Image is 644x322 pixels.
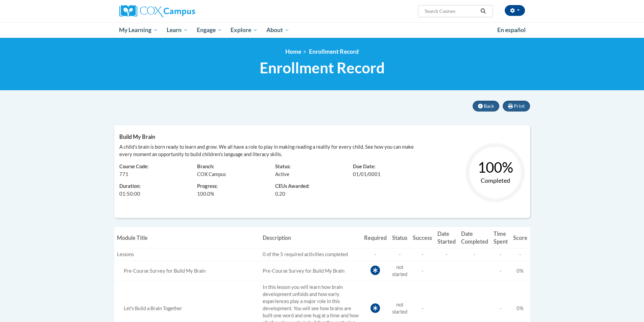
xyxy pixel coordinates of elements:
td: - [458,248,491,261]
text: Completed [480,177,510,184]
span: A child's brain is born ready to learn and grow. We all have a role to play in making reading a r... [119,144,414,157]
span: Explore [231,26,258,34]
span: Branch: [197,164,214,169]
th: Date Started [435,227,458,248]
span: Back [484,103,494,109]
a: Home [285,48,301,55]
td: - [410,248,435,261]
img: Cox Campus [119,5,195,17]
span: 0.20 [275,190,285,198]
span: CEUs Awarded: [275,183,343,190]
span: Progress: [197,183,218,189]
td: - [435,248,458,261]
td: - [361,248,389,261]
a: My Learning [115,22,163,38]
span: Engage [197,26,222,34]
a: Explore [226,22,262,38]
div: In this lesson you will learn how brain development unfolds and how early experiences play a majo... [117,305,257,312]
span: - [422,268,423,274]
span: - [519,251,521,257]
th: Module Title [114,227,260,248]
span: Build My Brain [119,133,155,140]
span: Print [514,103,525,109]
span: not started [392,264,407,277]
button: Back [473,101,499,112]
span: COX Campus [197,171,226,177]
span: Learn [167,26,188,34]
td: - [491,248,510,261]
text: 100% [477,159,513,176]
div: 0 of the 5 required activities completed [263,251,359,258]
span: Status: [275,164,291,169]
span: not started [392,302,407,315]
th: Status [389,227,410,248]
span: Active [275,171,289,177]
span: En español [497,26,526,33]
button: Account Settings [505,5,525,16]
th: Date Completed [458,227,491,248]
td: Pre-Course Survey for Build My Brain [260,261,361,281]
button: Print [503,101,530,112]
th: Required [361,227,389,248]
span: Due Date: [353,164,376,169]
span: 0% [517,268,524,274]
span: 01:50:00 [119,191,140,197]
a: Cox Campus [119,5,248,17]
button: Search [478,7,488,15]
a: Engage [192,22,226,38]
span: Duration: [119,183,141,189]
span: 0% [517,305,524,311]
div: Pre-Course Survey for Build My Brain [117,268,257,275]
th: Description [260,227,361,248]
div: Lessons [117,251,257,258]
span: - [422,305,423,311]
span: My Learning [119,26,158,34]
span: Enrollment Record [309,48,359,55]
a: Learn [162,22,192,38]
th: Success [410,227,435,248]
span: About [266,26,289,34]
span: - [500,305,501,311]
span: Course Code: [119,164,149,169]
span: 01/01/0001 [353,171,381,177]
a: About [262,22,294,38]
span: 100.0 [197,191,210,197]
th: Time Spent [491,227,510,248]
span: % [197,190,214,198]
span: - [500,268,501,274]
a: En español [493,23,530,37]
span: Enrollment Record [260,59,385,77]
td: - [389,248,410,261]
span: 771 [119,171,128,177]
th: Score [510,227,530,248]
div: Main menu [109,22,535,38]
input: Search Courses [424,7,478,15]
